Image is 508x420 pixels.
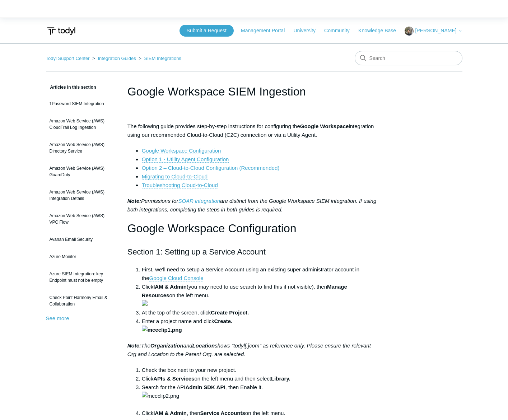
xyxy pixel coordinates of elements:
a: Integration Guides [98,56,136,61]
h1: Google Workspace SIEM Ingestion [127,83,381,100]
strong: Service Accounts [200,410,245,416]
li: Click , then on the left menu. [142,409,381,417]
li: At the top of the screen, click [142,308,381,317]
a: Management Portal [241,27,292,34]
a: 1Password SIEM Integration [46,97,117,111]
a: Amazon Web Service (AWS) Integration Details [46,185,117,205]
a: Option 1 - Utility Agent Configuration [142,156,229,163]
strong: IAM & Admin [153,284,187,290]
li: First, we'll need to setup a Service Account using an existing super administrator account in the [142,265,381,283]
img: mceclip2.png [142,392,179,400]
span: [PERSON_NAME] [415,28,456,33]
a: Amazon Web Service (AWS) Directory Service [46,138,117,158]
strong: Note: [127,342,141,349]
em: Permissions for are distinct from the Google Workspace SIEM integration. If using both integratio... [127,198,377,213]
strong: Admin SDK API [185,384,225,390]
strong: Location [192,342,215,349]
a: See more [46,315,69,321]
a: Submit a Request [180,25,234,37]
a: SOAR integration [178,198,220,204]
input: Search [355,51,462,65]
img: 40195907996051 [142,300,148,306]
strong: IAM & Admin [153,410,187,416]
a: Avanan Email Security [46,233,117,246]
button: [PERSON_NAME] [405,27,462,36]
span: The following guide provides step-by-step instructions for configuring the integration using our ... [127,123,374,138]
strong: APIs & Services [153,375,194,382]
strong: Create. [142,318,233,333]
a: Community [324,27,357,34]
strong: Library. [271,375,290,382]
a: University [293,27,322,34]
a: Check Point Harmony Email & Collaboration [46,291,117,311]
a: Amazon Web Service (AWS) GuardDuty [46,162,117,182]
li: Click (you may need to use search to find this if not visible), then on the left menu. [142,283,381,308]
li: Check the box next to your new project. [142,366,381,374]
li: Search for the API , then Enable it. [142,383,381,409]
h2: Section 1: Setting up a Service Account [127,246,381,258]
a: Option 2 – Cloud-to-Cloud Configuration (Recommended) [142,165,280,171]
a: Google Workspace Configuration [142,148,221,154]
span: Articles in this section [46,85,96,90]
em: The and shows "todyl[.]com" as reference only. Please ensure the relevant Org and Location to the... [127,342,371,357]
a: Troubleshooting Cloud-to-Cloud [142,182,218,188]
li: Enter a project name and click [142,317,381,334]
li: Todyl Support Center [46,56,91,61]
img: mceclip1.png [142,326,182,334]
h1: Google Workspace Configuration [127,219,381,238]
strong: Organization [150,342,183,349]
strong: Create Project. [211,309,249,316]
a: Todyl Support Center [46,56,90,61]
a: Azure Monitor [46,250,117,263]
li: Click on the left menu and then select [142,374,381,383]
li: SIEM Integrations [137,56,181,61]
a: Migrating to Cloud-to-Cloud [142,173,208,180]
a: Amazon Web Service (AWS) CloudTrail Log Ingestion [46,114,117,134]
li: Integration Guides [91,56,137,61]
a: Google Cloud Console [149,275,204,281]
a: Knowledge Base [358,27,403,34]
strong: Google Workspace [300,123,349,129]
a: Amazon Web Service (AWS) VPC Flow [46,209,117,229]
img: Todyl Support Center Help Center home page [46,24,76,38]
strong: Note: [127,198,141,204]
a: SIEM Integrations [144,56,181,61]
a: Azure SIEM Integration: key Endpoint must not be empty [46,267,117,287]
